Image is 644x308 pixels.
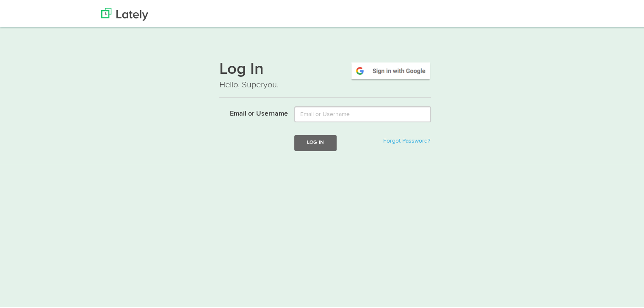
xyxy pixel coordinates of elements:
img: google-signin.png [350,59,431,79]
img: Lately [101,6,148,19]
p: Hello, Superyou. [219,77,431,89]
button: Log In [294,133,337,149]
h1: Log In [219,59,431,77]
input: Email or Username [294,105,431,121]
label: Email or Username [213,105,288,117]
a: Forgot Password? [383,136,430,142]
